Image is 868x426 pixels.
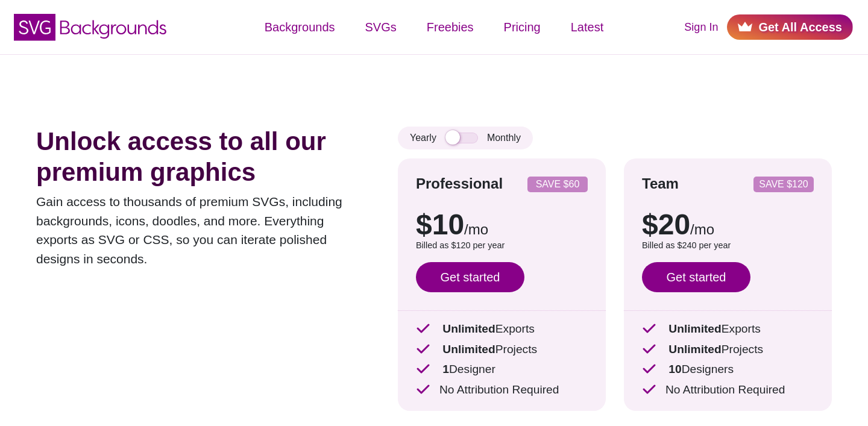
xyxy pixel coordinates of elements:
[642,239,814,252] p: Billed as $240 per year
[668,363,681,375] strong: 10
[416,361,588,378] p: Designer
[416,210,588,239] p: $10
[416,341,588,359] p: Projects
[442,322,495,335] strong: Unlimited
[398,127,533,149] div: Yearly Monthly
[416,262,524,292] a: Get started
[690,221,714,237] span: /mo
[36,127,362,187] h1: Unlock access to all our premium graphics
[442,343,495,356] strong: Unlimited
[416,175,503,192] strong: Professional
[642,210,814,239] p: $20
[556,9,618,45] a: Latest
[684,19,718,36] a: Sign In
[36,192,362,268] p: Gain access to thousands of premium SVGs, including backgrounds, icons, doodles, and more. Everyt...
[642,262,750,292] a: Get started
[668,343,721,356] strong: Unlimited
[250,9,350,45] a: Backgrounds
[642,381,814,399] p: No Attribution Required
[350,9,412,45] a: SVGs
[727,14,853,40] a: Get All Access
[412,9,489,45] a: Freebies
[642,341,814,359] p: Projects
[416,381,588,399] p: No Attribution Required
[416,321,588,338] p: Exports
[532,180,583,189] p: SAVE $60
[416,239,588,252] p: Billed as $120 per year
[442,363,449,375] strong: 1
[642,321,814,338] p: Exports
[642,361,814,378] p: Designers
[642,175,679,192] strong: Team
[758,180,809,189] p: SAVE $120
[464,221,488,237] span: /mo
[489,9,556,45] a: Pricing
[668,322,721,335] strong: Unlimited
